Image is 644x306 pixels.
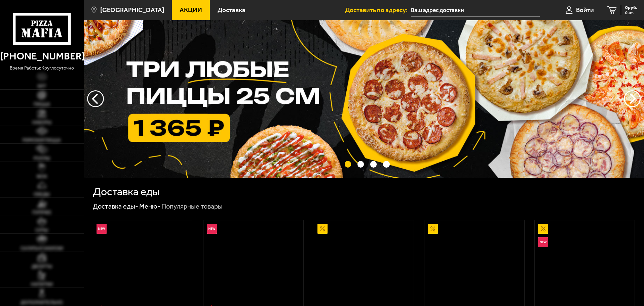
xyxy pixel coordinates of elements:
img: Новинка [538,237,548,247]
span: 0 шт. [625,11,637,15]
a: Доставка еды- [93,202,138,210]
span: Роллы [34,156,50,161]
span: Дополнительно [21,300,63,305]
button: точки переключения [370,161,377,167]
span: Римская пицца [23,138,61,143]
span: Хит [37,84,46,89]
button: точки переключения [383,161,389,167]
a: Меню- [139,202,160,210]
span: WOK [37,174,47,179]
button: точки переключения [345,161,351,167]
span: Напитки [31,282,53,287]
span: Войти [576,7,594,13]
span: Пицца [34,102,50,107]
span: Супы [35,228,48,233]
img: Новинка [97,224,107,234]
span: 0 руб. [625,5,637,10]
span: Горячее [32,210,51,215]
img: Акционный [428,224,438,234]
button: точки переключения [357,161,364,167]
input: Ваш адрес доставки [411,4,540,16]
span: Обеды [34,192,50,197]
span: Доставка [218,7,245,13]
img: Акционный [538,224,548,234]
span: Десерты [32,264,52,269]
span: [GEOGRAPHIC_DATA] [100,7,164,13]
button: предыдущий [624,90,641,107]
div: Популярные товары [161,202,223,211]
span: Наборы [32,120,51,125]
span: Салаты и закуски [21,246,63,251]
span: Доставить по адресу: [345,7,411,13]
h1: Доставка еды [93,186,160,197]
button: следующий [87,90,104,107]
img: Новинка [207,224,217,234]
img: Акционный [317,224,328,234]
span: Акции [180,7,202,13]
